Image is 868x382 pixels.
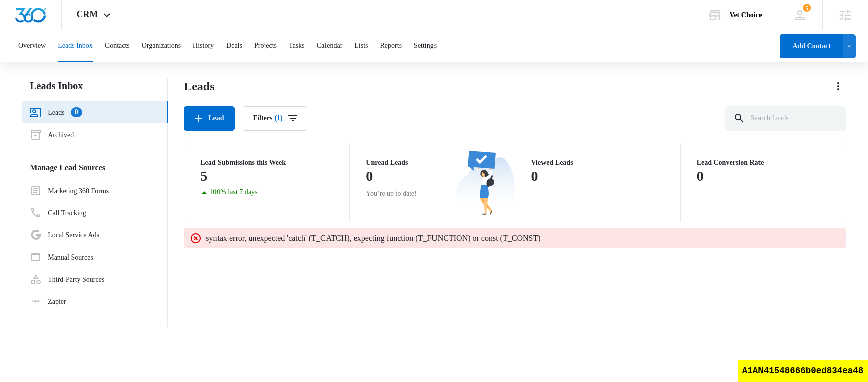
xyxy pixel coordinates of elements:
[243,106,307,131] button: Filters
[30,251,93,263] a: Manual Sources
[697,168,704,184] p: 0
[366,168,373,184] p: 0
[209,189,257,196] p: 100% last 7 days
[30,273,104,285] a: Third-Party Sources
[193,30,214,62] button: History
[738,360,868,382] div: A1AN41548666b0ed834ea48
[30,185,109,197] a: Marketing 360 Forms
[200,159,333,166] p: Lead Submissions this Week
[30,229,99,241] a: Local Service Ads
[366,188,498,199] p: You’re up to date!
[803,4,811,12] span: 5
[697,159,830,166] p: Lead Conversion Rate
[254,30,277,62] button: Projects
[22,78,168,93] h2: Leads Inbox
[354,30,368,62] button: Lists
[77,9,98,20] span: CRM
[30,207,86,219] a: Call Tracking
[803,4,811,12] div: notifications count
[725,106,846,131] input: Search Leads
[18,30,46,62] button: Overview
[142,30,181,62] button: Organizations
[30,296,66,307] a: Zapier
[206,232,540,244] p: syntax error, unexpected 'catch' (T_CATCH), expecting function (T_FUNCTION) or const (T_CONST)
[200,168,207,184] p: 5
[366,159,498,166] p: Unread Leads
[531,168,538,184] p: 0
[184,106,234,131] button: Lead
[830,78,846,94] button: Actions
[531,159,664,166] p: Viewed Leads
[58,30,93,62] button: Leads Inbox
[30,106,82,118] a: Leads0
[274,115,282,122] span: (1)
[184,79,214,94] h1: Leads
[780,34,843,58] button: Add Contact
[289,30,305,62] button: Tasks
[226,30,242,62] button: Deals
[22,162,168,174] h3: Manage Lead Sources
[730,11,762,19] div: account name
[105,30,130,62] button: Contacts
[30,129,74,141] a: Archived
[317,30,343,62] button: Calendar
[414,30,437,62] button: Settings
[380,30,402,62] button: Reports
